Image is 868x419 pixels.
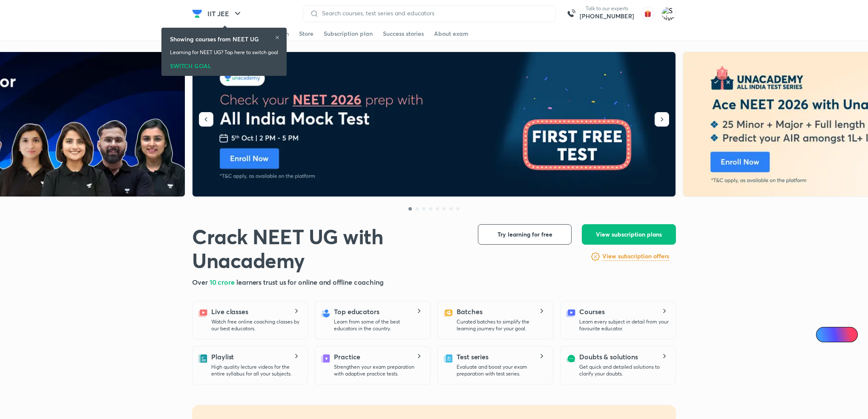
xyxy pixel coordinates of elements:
[457,352,489,362] h5: Test series
[299,27,313,40] a: Store
[170,35,259,43] h6: Showing courses from NEET UG
[170,60,278,69] div: SWITCH GOAL
[236,277,384,286] span: learners trust us for online and offline coaching
[579,352,638,362] h5: Doubts & solutions
[319,10,549,17] input: Search courses, test series and educators
[602,251,669,262] a: View subscription offers
[383,29,424,38] div: Success stories
[641,7,655,20] img: avatar
[582,224,676,245] button: View subscription plans
[579,364,669,377] p: Get quick and detailed solutions to clarify your doubts.
[383,27,424,40] a: Success stories
[192,277,210,286] span: Over
[202,5,248,22] button: IIT JEE
[457,318,546,332] p: Curated batches to simplify the learning journey for your goal.
[211,352,234,362] h5: Playlist
[334,364,423,377] p: Strengthen your exam preparation with adaptive practice tests.
[434,27,468,40] a: About exam
[434,29,468,38] div: About exam
[478,224,572,245] button: Try learning for free
[596,230,662,239] span: View subscription plans
[210,277,236,286] span: 10 crore
[821,331,828,338] img: Icon
[579,306,604,317] h5: Courses
[457,364,546,377] p: Evaluate and boost your exam preparation with test series.
[602,252,669,261] h6: View subscription offers
[580,12,634,20] a: [PHONE_NUMBER]
[192,9,202,19] img: Company Logo
[324,29,373,38] div: Subscription plan
[457,306,482,317] h5: Batches
[299,29,313,38] div: Store
[192,224,464,272] h1: Crack NEET UG with Unacademy
[830,331,853,338] span: Ai Doubts
[170,49,278,56] p: Learning for NEET UG? Tap here to switch goal
[334,306,379,317] h5: Top educators
[563,5,580,22] img: call-us
[211,318,301,332] p: Watch free online coaching classes by our best educators.
[334,318,423,332] p: Learn from some of the best educators in the country.
[661,6,676,21] img: Shivam Drolia
[334,352,360,362] h5: Practice
[324,27,373,40] a: Subscription plan
[579,318,669,332] p: Learn every subject in detail from your favourite educator.
[211,364,301,377] p: High quality lecture videos for the entire syllabus for all your subjects.
[816,327,858,342] a: Ai Doubts
[580,5,634,12] p: Talk to our experts
[211,306,248,317] h5: Live classes
[497,230,552,239] span: Try learning for free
